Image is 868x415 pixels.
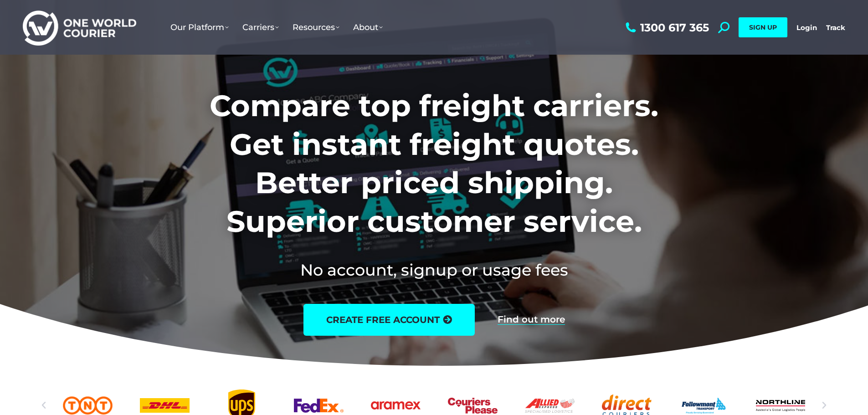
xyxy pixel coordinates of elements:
a: Track [826,23,845,32]
a: Login [796,23,817,32]
a: Find out more [498,315,565,325]
span: About [353,22,383,32]
a: 1300 617 365 [623,22,709,33]
span: Resources [293,22,339,32]
span: SIGN UP [749,23,777,31]
a: Our Platform [164,13,236,41]
a: Resources [286,13,346,41]
span: Carriers [242,22,279,32]
img: One World Courier [23,9,136,46]
span: Our Platform [170,22,229,32]
a: SIGN UP [739,17,787,37]
a: Carriers [236,13,286,41]
h2: No account, signup or usage fees [149,259,719,281]
h1: Compare top freight carriers. Get instant freight quotes. Better priced shipping. Superior custom... [149,87,719,241]
a: create free account [303,304,475,336]
a: About [346,13,390,41]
